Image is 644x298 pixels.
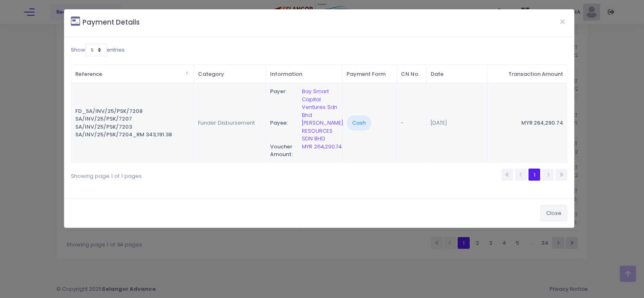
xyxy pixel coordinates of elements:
div: [PERSON_NAME] RESOURCES SDN BHD [298,119,343,143]
span: Cash [347,115,372,131]
td: - [397,83,427,162]
button: Close [541,205,567,221]
span: MYR 264,290.74 [521,119,563,127]
th: Information&nbsp; : activate to sort column ascending [266,65,343,84]
span: FD_SA/INV/25/PSK/7208 SA/INV/25/PSK/7207 SA/INV/25/PSK/7203 SA/INV/25/PSK/7204_RM 343,191.38 [75,107,172,139]
div: Voucher Amount: [266,143,298,158]
a: 1 [528,169,540,180]
button: Close [553,11,573,32]
div: Bay Smart Capital Ventures Sdn Bhd [298,88,343,119]
div: Payee: [266,119,298,143]
div: Payer: [266,88,298,119]
th: Date&nbsp; : activate to sort column ascending [427,65,487,84]
div: Showing page 1 of 1 pages [71,168,273,180]
th: Transaction Amount&nbsp; : activate to sort column ascending [487,65,567,84]
td: [DATE] [427,83,487,162]
label: Show entries [71,44,125,56]
th: Payment Form&nbsp; : activate to sort column ascending [343,65,397,84]
div: MYR 264,290.74 [298,143,343,158]
td: Funder Disbursement [194,83,266,162]
th: Category&nbsp; : activate to sort column ascending [194,65,266,84]
th: CN No.&nbsp; : activate to sort column ascending [397,65,427,84]
small: Payment Details [83,17,140,27]
select: Showentries [85,44,107,56]
th: Reference&nbsp; : activate to sort column descending [71,65,194,84]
